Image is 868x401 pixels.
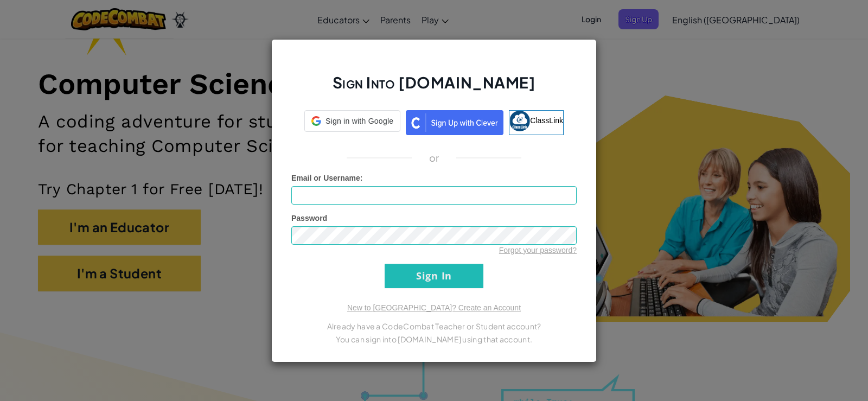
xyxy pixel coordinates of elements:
img: clever_sso_button@2x.png [406,110,503,135]
span: Email or Username [291,174,360,182]
span: Sign in with Google [325,116,393,126]
h2: Sign Into [DOMAIN_NAME] [291,72,577,104]
a: Sign in with Google [304,110,400,135]
p: You can sign into [DOMAIN_NAME] using that account. [291,333,577,346]
a: Forgot your password? [499,246,577,254]
input: Sign In [385,264,483,288]
span: ClassLink [530,116,563,124]
p: or [429,151,439,164]
label: : [291,173,363,183]
a: New to [GEOGRAPHIC_DATA]? Create an Account [347,303,521,312]
span: Password [291,214,327,222]
img: classlink-logo-small.png [509,111,530,131]
p: Already have a CodeCombat Teacher or Student account? [291,320,577,333]
div: Sign in with Google [304,110,400,132]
